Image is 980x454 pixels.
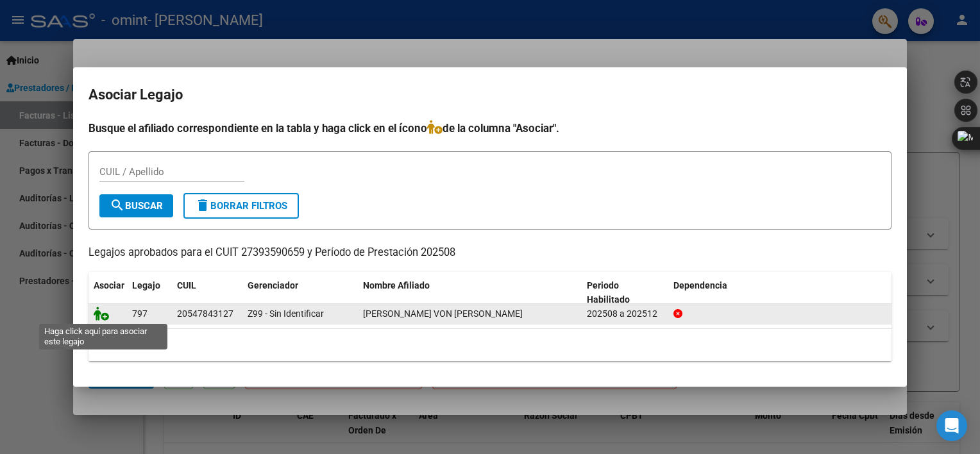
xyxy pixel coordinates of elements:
div: 1 registros [89,329,891,361]
div: Open Intercom Messenger [936,410,967,441]
span: Z99 - Sin Identificar [248,308,324,319]
span: Dependencia [673,280,727,290]
span: Buscar [110,200,163,212]
datatable-header-cell: Asociar [89,272,127,314]
div: 202508 a 202512 [587,307,663,321]
span: Borrar Filtros [195,200,287,212]
mat-icon: delete [195,198,210,213]
p: Legajos aprobados para el CUIT 27393590659 y Período de Prestación 202508 [89,245,891,261]
datatable-header-cell: Periodo Habilitado [582,272,668,314]
button: Buscar [99,194,173,217]
datatable-header-cell: CUIL [172,272,242,314]
h4: Busque el afiliado correspondiente en la tabla y haga click en el ícono de la columna "Asociar". [89,120,891,137]
div: 20547843127 [177,307,233,321]
span: Legajo [132,280,160,290]
span: Gerenciador [248,280,298,290]
datatable-header-cell: Gerenciador [242,272,358,314]
mat-icon: search [110,198,125,213]
h2: Asociar Legajo [89,83,891,107]
button: Borrar Filtros [183,193,299,219]
span: Asociar [94,280,124,290]
span: CUIL [177,280,196,290]
span: 797 [132,308,148,319]
span: GEREZ VON BÜREN IGNACIO [363,308,523,319]
datatable-header-cell: Legajo [127,272,172,314]
datatable-header-cell: Nombre Afiliado [358,272,582,314]
datatable-header-cell: Dependencia [668,272,892,314]
span: Periodo Habilitado [587,280,630,305]
span: Nombre Afiliado [363,280,430,290]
